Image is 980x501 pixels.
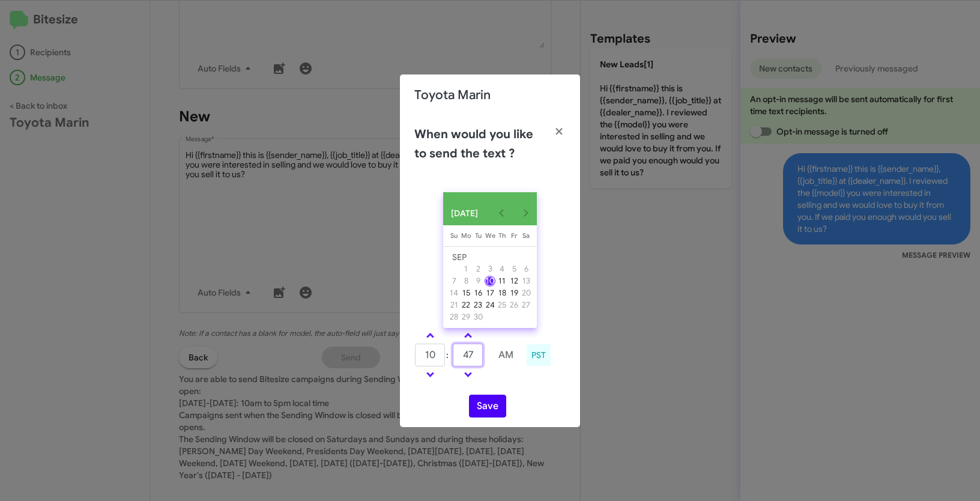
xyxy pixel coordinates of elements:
div: 11 [497,276,507,287]
button: September 18, 2025 [496,287,508,299]
div: 4 [497,264,507,275]
div: 23 [473,300,483,311]
button: September 13, 2025 [520,275,532,287]
div: 2 [473,264,483,275]
button: September 22, 2025 [460,299,472,311]
button: September 23, 2025 [472,299,484,311]
button: September 1, 2025 [460,263,472,275]
button: September 21, 2025 [448,299,460,311]
div: 5 [509,264,519,275]
div: 20 [521,288,531,299]
span: Fr [511,231,517,240]
div: 29 [461,312,471,323]
div: 22 [461,300,471,311]
button: September 19, 2025 [508,287,520,299]
button: September 28, 2025 [448,311,460,323]
div: 9 [473,276,483,287]
button: September 16, 2025 [472,287,484,299]
span: We [485,231,495,240]
button: September 11, 2025 [496,275,508,287]
div: 21 [449,300,459,311]
div: 30 [473,312,483,323]
div: 26 [509,300,519,311]
button: AM [491,344,521,366]
div: Toyota Marin [400,74,580,115]
button: September 14, 2025 [448,287,460,299]
div: 16 [473,288,483,299]
input: MM [453,344,483,366]
div: 13 [521,276,531,287]
button: September 4, 2025 [496,263,508,275]
div: 7 [449,276,459,287]
div: PST [527,344,551,366]
button: September 5, 2025 [508,263,520,275]
span: [DATE] [451,202,478,224]
span: Su [450,231,458,240]
div: 25 [497,300,507,311]
button: Previous month [489,201,513,225]
div: 8 [461,276,471,287]
button: September 15, 2025 [460,287,472,299]
button: Next month [513,201,537,225]
button: September 7, 2025 [448,275,460,287]
div: 17 [485,288,495,299]
div: 10 [485,276,495,287]
div: 18 [497,288,507,299]
button: September 8, 2025 [460,275,472,287]
h2: When would you like to send the text ? [414,125,543,163]
div: 14 [449,288,459,299]
div: 19 [509,288,519,299]
div: 28 [449,312,459,323]
button: September 20, 2025 [520,287,532,299]
td: : [446,343,452,367]
button: September 12, 2025 [508,275,520,287]
td: SEP [448,251,532,263]
div: 3 [485,264,495,275]
button: September 27, 2025 [520,299,532,311]
button: September 25, 2025 [496,299,508,311]
button: Save [469,395,506,417]
button: September 24, 2025 [484,299,496,311]
button: September 29, 2025 [460,311,472,323]
button: September 26, 2025 [508,299,520,311]
div: 12 [509,276,519,287]
div: 24 [485,300,495,311]
span: Mo [461,231,471,240]
button: September 9, 2025 [472,275,484,287]
button: September 2, 2025 [472,263,484,275]
div: 15 [461,288,471,299]
button: Choose month and year [443,201,490,225]
button: September 3, 2025 [484,263,496,275]
div: 6 [521,264,531,275]
input: HH [415,344,445,366]
span: Tu [475,231,482,240]
button: September 6, 2025 [520,263,532,275]
span: Th [498,231,506,240]
button: September 10, 2025 [484,275,496,287]
div: 27 [521,300,531,311]
span: Sa [522,231,530,240]
button: September 30, 2025 [472,311,484,323]
div: 1 [461,264,471,275]
button: September 17, 2025 [484,287,496,299]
